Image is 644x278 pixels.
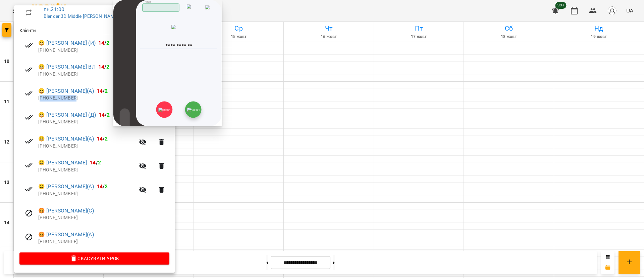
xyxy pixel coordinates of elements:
[106,40,109,46] span: 2
[99,112,105,118] span: 14
[98,64,104,70] span: 14
[25,66,33,74] svg: Візит сплачено
[38,71,135,78] p: [PHONE_NUMBER]
[19,252,169,265] button: Скасувати Урок
[38,207,94,215] a: 😡 [PERSON_NAME](С)
[97,88,108,94] b: /
[106,64,109,70] span: 2
[107,112,110,118] span: 2
[38,214,169,221] p: [PHONE_NUMBER]
[38,111,96,119] a: 😀 [PERSON_NAME] (Д)
[19,27,169,252] ul: Клієнти
[25,209,33,217] svg: Візит скасовано
[38,135,94,143] a: 😀 [PERSON_NAME](А)
[98,40,110,46] b: /
[25,254,164,263] span: Скасувати Урок
[38,143,135,150] p: [PHONE_NUMBER]
[97,135,103,142] span: 14
[25,89,33,97] svg: Візит сплачено
[38,238,169,245] p: [PHONE_NUMBER]
[98,159,101,166] span: 2
[25,137,33,145] svg: Візит сплачено
[38,159,87,167] a: 😀 [PERSON_NAME]
[90,159,96,166] span: 14
[38,87,94,95] a: 😀 [PERSON_NAME](А)
[44,13,139,19] a: Blender 3D Middle [PERSON_NAME] 10 група
[38,183,94,191] a: 😀 [PERSON_NAME](А)
[38,119,135,125] p: [PHONE_NUMBER]
[97,135,108,142] b: /
[38,47,135,54] p: [PHONE_NUMBER]
[97,183,108,190] b: /
[38,167,135,173] p: [PHONE_NUMBER]
[38,39,96,47] a: 😀 [PERSON_NAME] (И)
[25,41,33,49] svg: Візит сплачено
[99,112,110,118] b: /
[25,233,33,241] svg: Візит скасовано
[98,40,104,46] span: 14
[105,88,108,94] span: 2
[98,64,110,70] b: /
[25,161,33,169] svg: Візит сплачено
[97,88,103,94] span: 14
[25,113,33,121] svg: Візит сплачено
[105,183,108,190] span: 2
[44,6,64,12] a: пн , 21:00
[25,185,33,193] svg: Візит сплачено
[38,231,94,239] a: 😡 [PERSON_NAME](А)
[97,183,103,190] span: 14
[90,159,101,166] b: /
[38,191,135,197] p: [PHONE_NUMBER]
[38,95,135,102] p: [PHONE_NUMBER]
[38,63,96,71] a: 😀 [PERSON_NAME] ВЛ
[105,135,108,142] span: 2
